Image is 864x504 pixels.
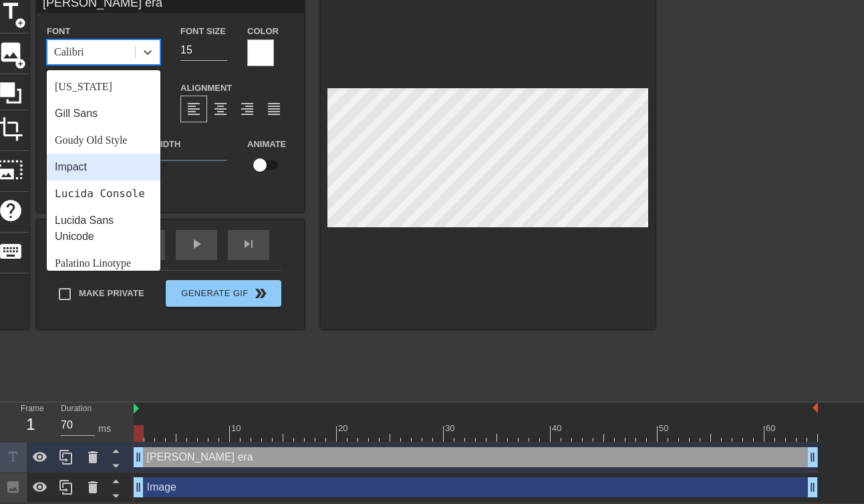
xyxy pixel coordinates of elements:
span: add_circle [15,58,26,70]
div: 30 [445,422,457,435]
label: Duration [61,405,92,413]
div: 20 [338,422,350,435]
div: Gill Sans [47,100,160,127]
span: drag_handle [806,451,819,464]
div: 1 [21,412,41,436]
div: Impact [47,154,160,180]
span: format_align_justify [266,101,282,117]
div: 10 [231,422,243,435]
span: drag_handle [806,481,819,494]
div: Goudy Old Style [47,127,160,154]
span: drag_handle [132,451,145,464]
div: [US_STATE] [47,74,160,100]
label: Font Size [180,25,226,38]
span: double_arrow [253,285,269,301]
label: Font [47,25,70,38]
div: Lucida Sans Unicode [47,207,160,250]
div: 40 [552,422,564,435]
span: add_circle [15,17,26,29]
span: drag_handle [132,481,145,494]
label: Animate [247,138,286,151]
span: Generate Gif [171,285,276,301]
span: skip_next [241,236,257,252]
span: format_align_center [212,101,229,117]
img: bound-end.png [813,402,818,413]
div: ms [98,422,111,436]
label: Alignment [180,82,232,95]
span: play_arrow [188,236,204,252]
button: Generate Gif [166,280,281,307]
span: Make Private [79,287,144,300]
div: Palatino Linotype [47,250,160,277]
div: Frame [11,402,51,441]
div: 50 [659,422,671,435]
div: Lucida Console [47,180,160,207]
div: Calibri [54,44,84,60]
span: format_align_right [239,101,255,117]
div: 60 [766,422,778,435]
span: format_align_left [186,101,202,117]
label: Color [247,25,279,38]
